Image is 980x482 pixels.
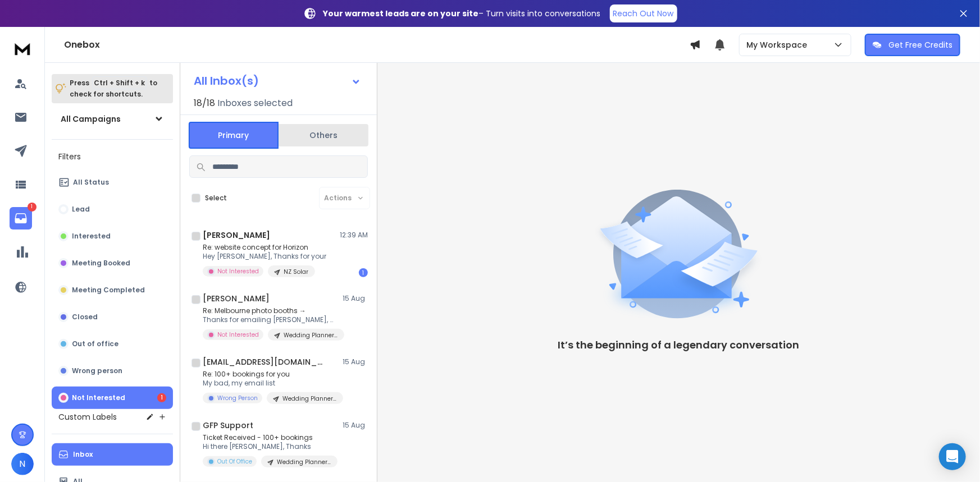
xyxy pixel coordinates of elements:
[11,38,34,59] img: logo
[10,207,32,229] a: 1
[28,203,37,212] p: 1
[279,123,368,148] button: Others
[203,420,253,431] h1: GFP Support
[343,421,368,430] p: 15 Aug
[194,75,259,86] h1: All Inbox(s)
[277,458,331,466] p: Wedding Planners [AUS]
[284,268,308,276] p: NZ Solar
[323,8,479,19] strong: Your warmest leads are on your site
[203,370,338,379] p: Re: 100+ bookings for you
[72,205,90,214] p: Lead
[72,259,130,268] p: Meeting Booked
[73,178,109,187] p: All Status
[613,8,674,19] p: Reach Out Now
[203,306,338,315] p: Re: Melbourne photo booths →
[64,38,690,52] h1: Onebox
[11,453,34,475] button: N
[558,337,800,353] p: It’s the beginning of a legendary conversation
[217,97,293,110] h3: Inboxes selected
[284,331,338,339] p: Wedding Planners [AUS]
[52,108,173,130] button: All Campaigns
[888,39,952,51] p: Get Free Credits
[70,77,157,100] p: Press to check for shortcuts.
[203,442,338,451] p: Hi there [PERSON_NAME], Thanks
[323,8,601,19] p: – Turn visits into conversations
[72,286,145,295] p: Meeting Completed
[72,232,111,241] p: Interested
[343,357,368,366] p: 15 Aug
[359,268,368,277] div: 1
[73,450,93,459] p: Inbox
[865,34,960,56] button: Get Free Credits
[203,252,326,261] p: Hey [PERSON_NAME], Thanks for your
[203,293,270,304] h1: [PERSON_NAME]
[52,333,173,355] button: Out of office
[217,457,252,466] p: Out Of Office
[203,356,326,368] h1: [EMAIL_ADDRESS][DOMAIN_NAME]
[205,194,227,203] label: Select
[343,294,368,303] p: 15 Aug
[340,231,368,240] p: 12:39 AM
[72,339,118,348] p: Out of office
[52,252,173,274] button: Meeting Booked
[746,39,812,51] p: My Workspace
[189,122,279,149] button: Primary
[52,149,173,164] h3: Filters
[58,411,117,423] h3: Custom Labels
[282,394,336,403] p: Wedding Planners [AUS]
[61,113,121,125] h1: All Campaigns
[185,70,370,92] button: All Inbox(s)
[52,306,173,328] button: Closed
[52,443,173,466] button: Inbox
[610,4,677,22] a: Reach Out Now
[203,243,326,252] p: Re: website concept for Horizon
[203,379,338,388] p: My bad, my email list
[72,313,98,322] p: Closed
[217,330,259,339] p: Not Interested
[939,443,966,470] div: Open Intercom Messenger
[72,393,125,402] p: Not Interested
[203,229,270,241] h1: [PERSON_NAME]
[52,171,173,194] button: All Status
[52,279,173,301] button: Meeting Completed
[203,315,338,324] p: Thanks for emailing [PERSON_NAME], we
[203,433,338,442] p: Ticket Received - 100+ bookings
[52,387,173,409] button: Not Interested1
[217,267,259,276] p: Not Interested
[52,225,173,247] button: Interested
[157,393,166,402] div: 1
[217,394,258,402] p: Wrong Person
[92,76,147,89] span: Ctrl + Shift + k
[52,198,173,221] button: Lead
[194,97,215,110] span: 18 / 18
[72,366,122,375] p: Wrong person
[52,360,173,382] button: Wrong person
